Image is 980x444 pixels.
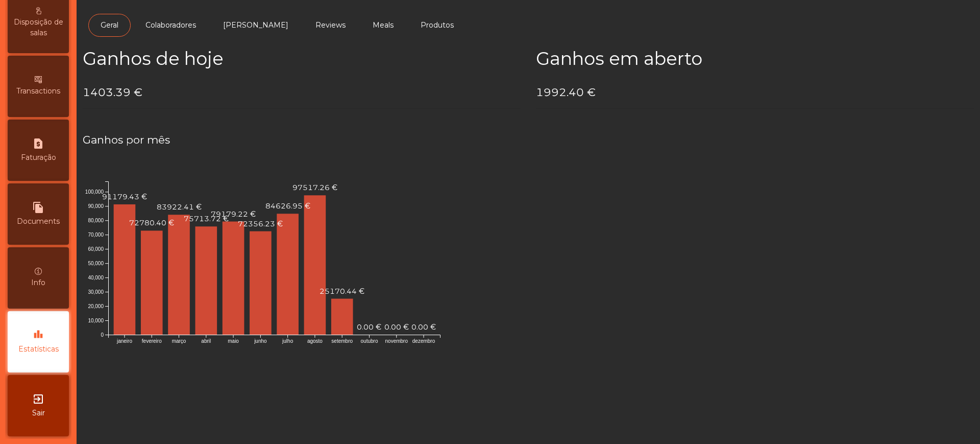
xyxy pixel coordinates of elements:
text: 60,000 [88,246,104,252]
i: leaderboard [32,329,44,341]
span: Sair [32,408,45,418]
text: 0.00 € [384,322,409,332]
span: Disposição de salas [10,17,66,38]
text: abril [201,338,211,344]
text: 40,000 [88,275,104,281]
text: 83922.41 € [157,202,202,212]
h2: Ganhos de hoje [83,48,521,69]
span: Info [31,277,45,288]
text: março [172,338,186,344]
text: 79179.22 € [211,209,256,218]
text: 0.00 € [411,322,436,332]
a: Colaboradores [133,14,208,37]
text: setembro [331,338,353,344]
text: 97517.26 € [292,183,337,192]
text: 0 [101,332,104,338]
text: 30,000 [88,289,104,295]
text: 75713.72 € [184,214,229,223]
text: novembro [385,338,408,344]
a: Reviews [303,14,358,37]
i: request_page [32,137,44,150]
text: 84626.95 € [265,201,310,211]
a: Geral [88,14,131,37]
text: janeiro [116,338,132,344]
span: Faturação [21,152,56,163]
text: dezembro [412,338,435,344]
text: outubro [361,338,378,344]
h4: 1403.39 € [83,85,521,100]
text: 10,000 [88,318,104,323]
span: Documents [17,216,60,227]
text: 50,000 [88,261,104,266]
text: fevereiro [142,338,162,344]
text: maio [228,338,239,344]
text: 70,000 [88,232,104,238]
text: 72780.40 € [129,218,174,227]
text: agosto [307,338,323,344]
text: 20,000 [88,303,104,309]
text: julho [282,338,293,344]
a: Meals [360,14,406,37]
h2: Ganhos em aberto [536,48,974,69]
text: 80,000 [88,218,104,223]
h4: Ganhos por mês [83,132,974,148]
text: 72356.23 € [238,219,283,228]
a: Produtos [408,14,466,37]
a: [PERSON_NAME] [211,14,301,37]
text: 25170.44 € [320,287,364,296]
i: file_copy [32,201,44,214]
text: junho [254,338,267,344]
i: exit_to_app [32,393,44,405]
text: 100,000 [85,189,104,195]
h4: 1992.40 € [536,85,974,100]
span: Transactions [16,86,60,97]
text: 0.00 € [357,322,381,332]
span: Estatísticas [18,344,59,355]
text: 91179.43 € [102,192,147,201]
text: 90,000 [88,203,104,209]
